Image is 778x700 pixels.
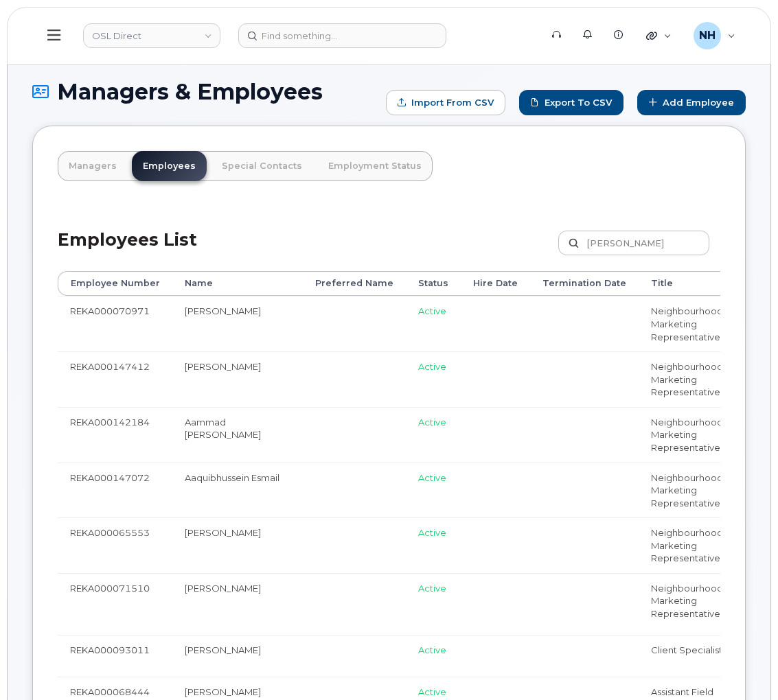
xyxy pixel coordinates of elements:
td: [PERSON_NAME] [172,351,303,407]
span: Active [418,305,446,316]
span: Active [418,527,446,538]
td: REKA000093011 [58,635,172,677]
td: [PERSON_NAME] [172,573,303,635]
td: Neighbourhood Marketing Representative [639,573,735,635]
td: REKA000142184 [58,407,172,463]
h1: Managers & Employees [32,80,379,104]
td: REKA000147412 [58,351,172,407]
td: [PERSON_NAME] [172,517,303,573]
span: Active [418,583,446,594]
th: Title [639,271,735,296]
th: Hire Date [461,271,530,296]
td: REKA000070971 [58,296,172,351]
span: Active [418,361,446,372]
td: Neighbourhood Marketing Representative [639,407,735,463]
td: Neighbourhood Marketing Representative [639,517,735,573]
form: Import from CSV [386,90,505,115]
span: Active [418,472,446,483]
td: [PERSON_NAME] [172,296,303,351]
td: REKA000071510 [58,573,172,635]
a: Employees [132,151,207,181]
th: Termination Date [530,271,639,296]
td: REKA000147072 [58,463,172,518]
td: [PERSON_NAME] [172,635,303,677]
a: Export to CSV [519,90,623,115]
span: Active [418,417,446,428]
a: Managers [58,151,128,181]
th: Name [172,271,303,296]
h2: Employees List [58,231,197,271]
a: Employment Status [317,151,433,181]
td: Aammad [PERSON_NAME] [172,407,303,463]
a: Add Employee [637,90,746,115]
td: Neighbourhood Marketing Representative [639,351,735,407]
td: Aaquibhussein Esmail [172,463,303,518]
td: Client Specialist [639,635,735,677]
td: Neighbourhood Marketing Representative [639,296,735,351]
th: Preferred Name [303,271,406,296]
th: Status [406,271,461,296]
span: Active [418,644,446,655]
a: Special Contacts [211,151,313,181]
span: Active [418,686,446,697]
td: Neighbourhood Marketing Representative [639,463,735,518]
td: REKA000065553 [58,517,172,573]
th: Employee Number [58,271,172,296]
